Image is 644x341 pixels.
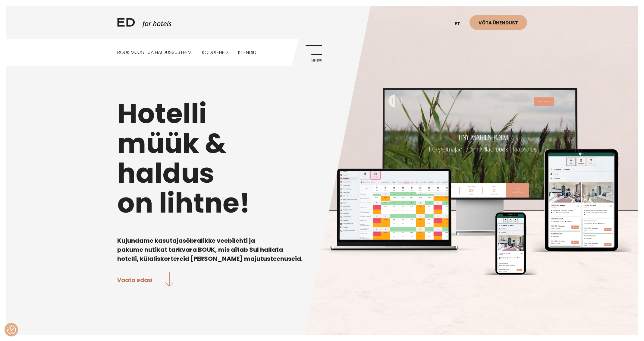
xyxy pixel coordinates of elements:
a: BOUK MÜÜGI-JA HALDUSSÜSTEEM [117,39,192,66]
a: ED HOTELS [117,17,171,32]
h1: Hotelli müük & haldus on lihtne! [117,99,527,218]
a: Kliendid [238,39,256,66]
span: Menüü [306,59,322,62]
button: Nõusolekueelistused [7,325,16,334]
a: et [451,17,470,31]
b: Kujundame kasutajasõbralikke veebilehti ja pakume nutikat tarkvara BOUK, mis aitab Sul hallata ho... [117,236,303,263]
a: Võta ühendust [470,15,527,30]
a: Vaata edasi [117,272,174,288]
img: Revisit consent button [7,325,16,334]
a: Menüü [306,45,322,62]
a: Kodulehed [202,39,228,66]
